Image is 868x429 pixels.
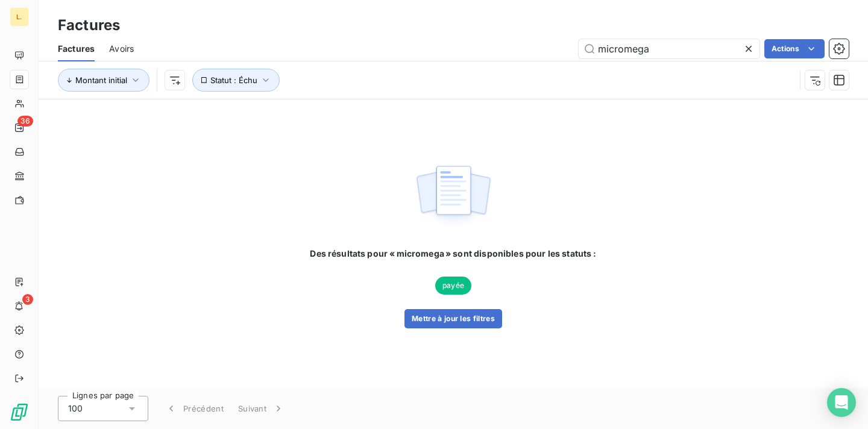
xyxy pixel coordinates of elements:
div: Open Intercom Messenger [827,388,856,417]
button: Précédent [158,396,231,421]
span: Statut : Échu [210,75,257,85]
span: 36 [17,116,33,127]
img: Logo LeanPay [10,402,29,422]
button: Actions [764,39,825,58]
button: Statut : Échu [192,69,280,92]
span: Des résultats pour « micromega » sont disponibles pour les statuts : [310,248,596,260]
input: Rechercher [579,39,759,58]
button: Montant initial [58,69,149,92]
span: payée [435,277,471,295]
span: Avoirs [109,43,134,55]
button: Mettre à jour les filtres [404,309,502,328]
button: Suivant [231,396,292,421]
div: L. [10,7,29,27]
span: 3 [22,294,33,305]
span: Factures [58,43,95,55]
img: empty state [415,159,492,234]
h3: Factures [58,14,120,36]
span: 100 [68,402,83,415]
span: Montant initial [75,75,127,85]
